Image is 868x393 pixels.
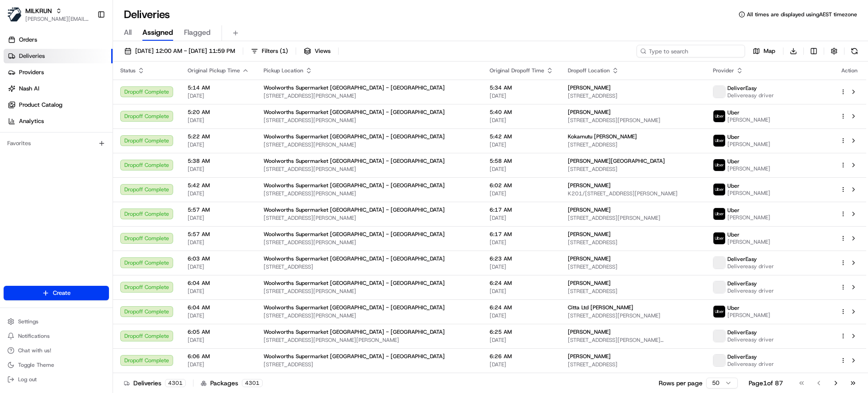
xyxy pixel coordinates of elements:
span: 5:58 AM [490,157,553,165]
span: Chat with us! [18,347,51,354]
span: [PERSON_NAME] [727,238,770,246]
span: Settings [18,318,38,325]
span: Original Pickup Time [188,67,240,74]
div: 💻 [76,132,84,139]
img: uber-new-logo.jpeg [713,110,725,122]
span: Woolworths Supermarket [GEOGRAPHIC_DATA] - [GEOGRAPHIC_DATA] [264,231,445,238]
span: Status [120,67,136,74]
img: MILKRUN [7,7,22,22]
span: [STREET_ADDRESS] [568,263,698,270]
span: [DATE] [188,141,249,148]
span: [PERSON_NAME] [568,182,611,189]
button: [PERSON_NAME][EMAIL_ADDRESS][DOMAIN_NAME] [25,15,90,23]
span: [STREET_ADDRESS][PERSON_NAME] [264,141,475,148]
span: DeliverEasy [727,256,757,263]
img: uber-new-logo.jpeg [713,159,725,171]
img: uber-new-logo.jpeg [713,135,725,147]
span: 5:22 AM [188,133,249,140]
span: 6:17 AM [490,231,553,238]
span: Uber [727,304,740,312]
span: [STREET_ADDRESS][PERSON_NAME][PERSON_NAME] [568,336,698,344]
div: 4301 [165,379,186,387]
button: Log out [4,373,109,386]
span: Filters [262,47,288,55]
span: Citta Ltd [PERSON_NAME] [568,304,633,311]
span: [STREET_ADDRESS] [568,288,698,295]
span: K201/[STREET_ADDRESS][PERSON_NAME] [568,190,698,197]
span: [PERSON_NAME] [568,353,611,360]
span: [DATE] [490,263,553,270]
span: [PERSON_NAME] [568,328,611,336]
a: Deliveries [4,49,113,63]
img: uber-new-logo.jpeg [713,306,725,317]
div: 4301 [242,379,263,387]
span: [DATE] [188,239,249,246]
button: Chat with us! [4,344,109,357]
span: Woolworths Supermarket [GEOGRAPHIC_DATA] - [GEOGRAPHIC_DATA] [264,255,445,262]
span: [STREET_ADDRESS] [568,141,698,148]
span: Delivereasy driver [727,287,774,294]
p: Rows per page [659,379,703,388]
span: 5:34 AM [490,84,553,91]
span: [DATE] [490,288,553,295]
a: Nash AI [4,81,113,96]
button: Toggle Theme [4,359,109,371]
div: Favorites [4,136,109,151]
a: 📗Knowledge Base [5,128,73,144]
span: 6:26 AM [490,353,553,360]
button: Settings [4,315,109,328]
button: [DATE] 12:00 AM - [DATE] 11:59 PM [120,45,239,57]
span: Woolworths Supermarket [GEOGRAPHIC_DATA] - [GEOGRAPHIC_DATA] [264,109,445,116]
a: Analytics [4,114,113,128]
span: Toggle Theme [18,361,54,369]
span: [STREET_ADDRESS][PERSON_NAME] [264,288,475,295]
span: 5:42 AM [188,182,249,189]
span: API Documentation [85,131,145,140]
span: Uber [727,231,740,238]
span: [PERSON_NAME] [568,255,611,262]
span: [STREET_ADDRESS] [568,239,698,246]
span: 6:04 AM [188,304,249,311]
span: [STREET_ADDRESS][PERSON_NAME] [264,166,475,173]
span: [STREET_ADDRESS][PERSON_NAME] [264,117,475,124]
span: 5:38 AM [188,157,249,165]
span: Knowledge Base [18,131,69,140]
span: DeliverEasy [727,329,757,336]
span: 6:02 AM [490,182,553,189]
span: [STREET_ADDRESS][PERSON_NAME] [568,117,698,124]
span: 6:04 AM [188,279,249,287]
span: [STREET_ADDRESS][PERSON_NAME][PERSON_NAME] [264,336,475,344]
img: uber-new-logo.jpeg [713,232,725,244]
span: Woolworths Supermarket [GEOGRAPHIC_DATA] - [GEOGRAPHIC_DATA] [264,133,445,140]
span: 6:24 AM [490,279,553,287]
span: 6:05 AM [188,328,249,336]
span: Nash AI [19,85,39,93]
span: [PERSON_NAME] [568,206,611,213]
span: [STREET_ADDRESS][PERSON_NAME] [568,312,698,319]
button: Start new chat [154,89,165,100]
span: Analytics [19,117,44,125]
h1: Deliveries [124,7,170,22]
span: [PERSON_NAME] [568,231,611,238]
button: Map [749,45,779,57]
span: Product Catalog [19,101,62,109]
span: [PERSON_NAME] [727,116,770,123]
span: 5:14 AM [188,84,249,91]
span: Pickup Location [264,67,303,74]
span: [DATE] [188,361,249,368]
span: [DATE] [490,141,553,148]
button: Notifications [4,330,109,342]
span: Kokamutu [PERSON_NAME] [568,133,637,140]
span: Delivereasy driver [727,360,774,368]
span: Pylon [90,153,109,160]
span: [STREET_ADDRESS][PERSON_NAME] [264,214,475,222]
span: Create [53,289,71,297]
span: 6:25 AM [490,328,553,336]
span: Views [315,47,330,55]
span: [STREET_ADDRESS][PERSON_NAME] [264,312,475,319]
span: Woolworths Supermarket [GEOGRAPHIC_DATA] - [GEOGRAPHIC_DATA] [264,157,445,165]
span: 5:57 AM [188,231,249,238]
button: MILKRUN [25,6,52,15]
span: [DATE] [188,166,249,173]
span: [DATE] [188,336,249,344]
